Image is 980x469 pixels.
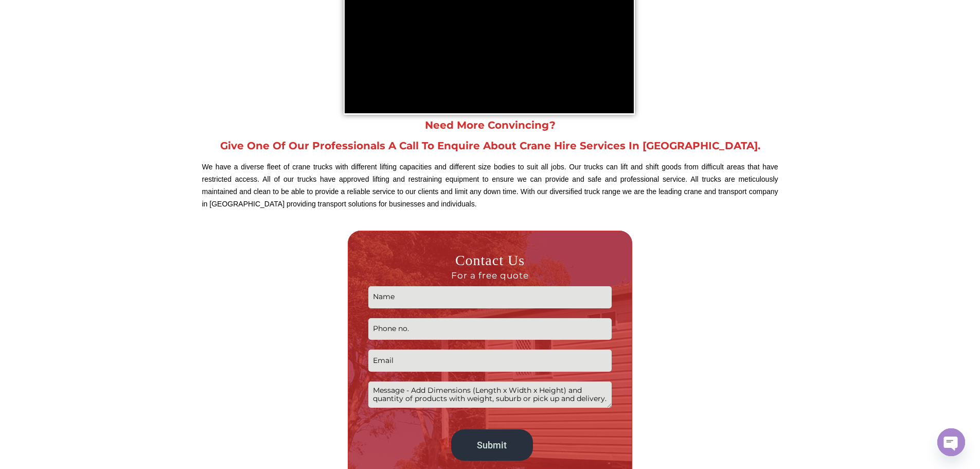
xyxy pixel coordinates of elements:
input: Name [368,286,612,308]
h3: Need More Convincing? [202,120,778,130]
input: Phone no. [368,318,612,340]
span: For a free quote [368,270,612,281]
input: Email [368,350,612,372]
p: We have a diverse fleet of crane trucks with different lifting capacities and different size bodi... [202,161,778,210]
input: Submit [451,429,533,461]
h3: Give One Of Our Professionals A Call To Enquire About Crane Hire Services In [GEOGRAPHIC_DATA]. [202,141,778,151]
form: Contact form [368,251,612,466]
h3: Contact Us [368,251,612,281]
